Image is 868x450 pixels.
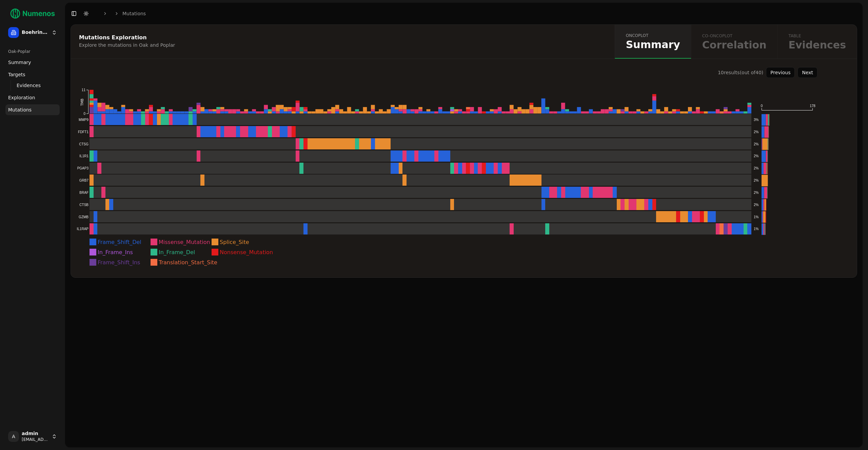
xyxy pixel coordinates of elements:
[740,70,764,75] span: (out of 40 )
[79,42,605,48] div: Explore the mutations in Oak and Poplar
[615,25,691,59] a: oncoplotSummary
[754,154,759,158] text: 2%
[22,431,49,437] span: admin
[754,179,759,182] text: 2%
[74,138,751,150] a: CTSG
[761,104,763,108] text: 0
[754,166,759,170] text: 2%
[74,211,751,223] a: GZMB
[80,99,84,106] text: TMB
[8,431,19,442] span: A
[79,35,605,40] div: Mutations Exploration
[122,10,146,17] a: Mutations
[158,259,217,266] text: Translation_Start_Site
[754,142,759,146] text: 2%
[8,106,32,113] span: Mutations
[5,69,60,80] a: Targets
[754,215,759,219] text: 1%
[220,239,249,246] text: Splice_Site
[74,199,751,210] a: CTSB
[810,104,815,108] text: 178
[14,81,52,90] a: Evidences
[626,33,680,38] span: oncoplot
[74,223,751,235] a: IL1RAP
[99,10,146,17] nav: breadcrumb
[754,130,759,134] text: 2%
[74,187,751,198] a: BRAF
[82,88,86,92] text: 11
[754,203,759,207] text: 2%
[83,112,85,116] text: 0
[754,191,759,195] text: 2%
[159,249,195,256] text: In_Frame_Del
[766,67,795,78] button: Previous
[5,24,60,41] button: Boehringer Ingelheim
[74,114,751,125] a: MMP9
[8,59,31,66] span: Summary
[159,239,210,246] text: Missense_Mutation
[5,46,60,57] div: Oak-Poplar
[8,94,35,101] span: Exploration
[718,70,740,75] span: 10 result s
[17,82,41,89] span: Evidences
[5,5,60,22] img: Numenos
[5,57,60,68] a: Summary
[5,92,60,103] a: Exploration
[74,126,751,138] a: FDFT1
[98,249,133,256] text: In_Frame_Ins
[5,104,60,115] a: Mutations
[98,259,140,266] text: Frame_Shift_Ins
[754,227,759,231] text: 1%
[797,67,817,78] button: Next
[220,249,273,256] text: Nonsense_Mutation
[8,71,25,78] span: Targets
[626,40,680,50] span: Summary
[74,150,751,162] a: IL1R1
[74,163,751,174] a: PGAP3
[74,175,751,186] a: GRB7
[98,239,141,246] text: Frame_Shift_Del
[22,437,49,442] span: [EMAIL_ADDRESS]
[754,118,759,122] text: 3%
[5,428,60,445] button: Aadmin[EMAIL_ADDRESS]
[22,29,49,36] span: Boehringer Ingelheim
